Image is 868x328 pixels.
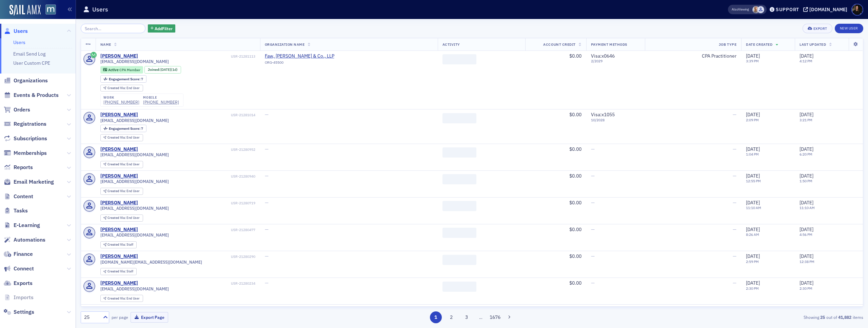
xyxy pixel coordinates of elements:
[569,53,581,59] span: $0.00
[100,232,169,238] span: [EMAIL_ADDRESS][DOMAIN_NAME]
[569,173,581,179] span: $0.00
[650,53,736,59] div: CPA Practitioner
[265,226,269,232] span: —
[4,236,45,244] a: Automations
[100,173,138,179] div: [PERSON_NAME]
[809,6,847,13] div: [DOMAIN_NAME]
[569,111,581,118] span: $0.00
[4,178,54,186] a: Email Marketing
[265,53,334,59] span: Faw, Casson & Co., LLP
[14,135,47,142] span: Subscriptions
[569,200,581,206] span: $0.00
[800,232,812,237] time: 4:56 PM
[265,111,269,118] span: —
[107,86,126,90] span: Created Via :
[442,201,476,211] span: ‌
[442,174,476,184] span: ‌
[4,294,34,301] a: Imports
[100,146,138,152] div: [PERSON_NAME]
[14,149,47,157] span: Memberships
[442,54,476,64] span: ‌
[569,280,581,286] span: $0.00
[265,200,269,206] span: —
[442,113,476,123] span: ‌
[489,311,501,323] button: 1676
[746,42,772,47] span: Date Created
[4,280,33,287] a: Exports
[107,162,126,166] span: Created Via :
[100,227,138,233] a: [PERSON_NAME]
[4,135,47,142] a: Subscriptions
[800,253,813,259] span: [DATE]
[107,86,140,90] div: End User
[100,66,143,74] div: Active: Active: CPA Member
[800,118,812,122] time: 3:21 PM
[100,280,138,286] div: [PERSON_NAME]
[100,85,143,92] div: Created Via: End User
[107,216,126,220] span: Created Via :
[746,226,760,232] span: [DATE]
[591,146,595,152] span: —
[800,200,813,206] span: [DATE]
[800,111,813,118] span: [DATE]
[719,42,736,47] span: Job Type
[100,253,138,260] a: [PERSON_NAME]
[733,253,736,259] span: —
[813,27,827,30] div: Export
[107,270,133,273] div: Staff
[800,280,813,286] span: [DATE]
[103,96,139,100] div: work
[851,4,863,16] span: Profile
[107,189,126,193] span: Created Via :
[143,100,179,105] a: [PHONE_NUMBER]
[800,59,812,63] time: 4:12 PM
[4,120,46,128] a: Registrations
[569,226,581,232] span: $0.00
[107,243,133,247] div: Staff
[103,100,139,105] div: [PHONE_NUMBER]
[109,77,143,81] div: 7
[107,296,126,301] span: Created Via :
[265,146,269,152] span: —
[139,113,255,117] div: USR-21281014
[746,152,759,157] time: 1:04 PM
[757,6,764,13] span: Justin Chase
[752,6,759,13] span: Emily Trott
[100,42,111,47] span: Name
[84,314,99,321] div: 25
[144,66,181,74] div: Joined: 2025-08-21 00:00:00
[108,67,119,72] span: Active
[746,232,759,237] time: 8:26 AM
[445,311,457,323] button: 2
[265,173,269,179] span: —
[803,24,832,33] button: Export
[4,250,33,258] a: Finance
[800,53,813,59] span: [DATE]
[100,112,138,118] a: [PERSON_NAME]
[442,282,476,292] span: ‌
[14,250,33,258] span: Finance
[776,6,799,13] div: Support
[835,24,863,33] a: New User
[442,255,476,265] span: ‌
[109,77,141,81] span: Engagement Score :
[100,125,146,132] div: Engagement Score: 7
[800,152,812,157] time: 6:20 PM
[607,314,863,320] div: Showing out of items
[100,286,169,291] span: [EMAIL_ADDRESS][DOMAIN_NAME]
[14,120,46,128] span: Registrations
[4,149,47,157] a: Memberships
[746,179,761,183] time: 12:55 PM
[733,146,736,152] span: —
[14,265,34,272] span: Connect
[800,226,813,232] span: [DATE]
[746,173,760,179] span: [DATE]
[746,59,759,63] time: 3:39 PM
[591,111,615,118] span: Visa : x1055
[733,280,736,286] span: —
[4,207,28,214] a: Tasks
[100,161,143,168] div: Created Via: End User
[160,67,178,72] div: (1d)
[800,146,813,152] span: [DATE]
